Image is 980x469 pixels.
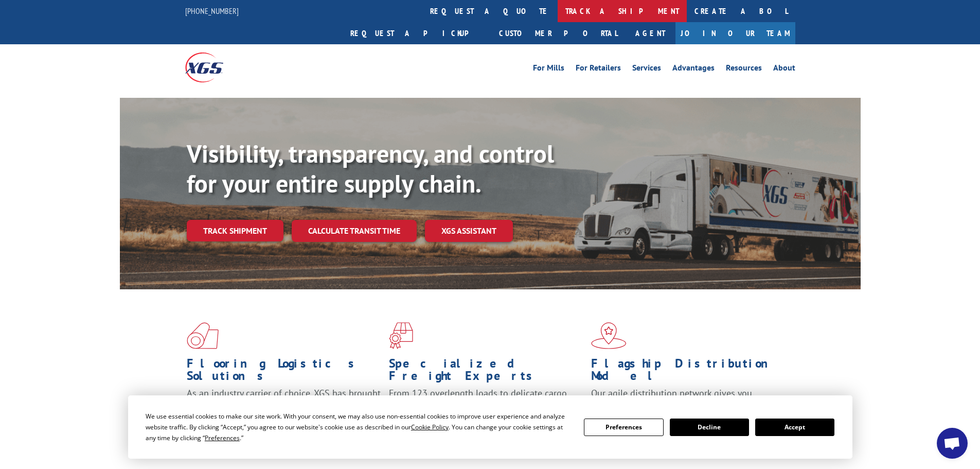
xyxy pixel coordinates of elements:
[185,6,239,16] a: [PHONE_NUMBER]
[591,322,627,349] img: xgs-icon-flagship-distribution-model-red
[128,395,852,459] div: Cookie Consent Prompt
[389,322,413,349] img: xgs-icon-focused-on-flooring-red
[591,357,786,387] h1: Flagship Distribution Model
[389,387,583,433] p: From 123 overlength loads to delicate cargo, our experienced staff knows the best way to move you...
[389,357,583,387] h1: Specialized Freight Experts
[205,433,240,442] span: Preferences
[591,387,780,411] span: Our agile distribution network gives you nationwide inventory management on demand.
[187,387,381,424] span: As an industry carrier of choice, XGS has brought innovation and dedication to flooring logistics...
[632,64,661,75] a: Services
[411,423,449,431] span: Cookie Policy
[187,137,554,199] b: Visibility, transparency, and control for your entire supply chain.
[670,419,749,436] button: Decline
[625,22,675,44] a: Agent
[672,64,715,75] a: Advantages
[292,220,417,242] a: Calculate transit time
[425,220,513,242] a: XGS ASSISTANT
[146,411,572,443] div: We use essential cookies to make our site work. With your consent, we may also use non-essential ...
[773,64,795,75] a: About
[584,419,663,436] button: Preferences
[187,357,381,387] h1: Flooring Logistics Solutions
[491,22,625,44] a: Customer Portal
[576,64,621,75] a: For Retailers
[187,220,283,241] a: Track shipment
[937,428,968,459] div: Open chat
[675,22,795,44] a: Join Our Team
[533,64,564,75] a: For Mills
[343,22,491,44] a: Request a pickup
[726,64,762,75] a: Resources
[187,322,219,349] img: xgs-icon-total-supply-chain-intelligence-red
[755,419,834,436] button: Accept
